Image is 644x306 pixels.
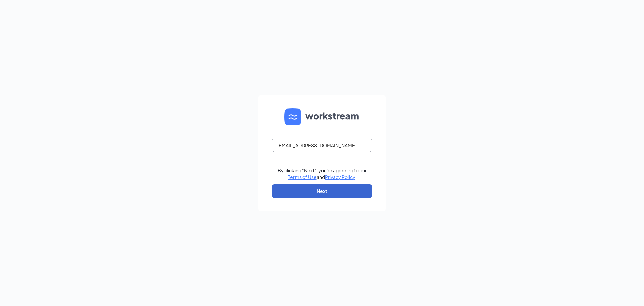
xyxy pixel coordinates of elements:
a: Terms of Use [288,174,317,180]
button: Next [272,184,372,198]
a: Privacy Policy [325,174,355,180]
div: By clicking "Next", you're agreeing to our and . [278,167,367,180]
img: WS logo and Workstream text [284,108,360,125]
input: Email [272,139,372,152]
